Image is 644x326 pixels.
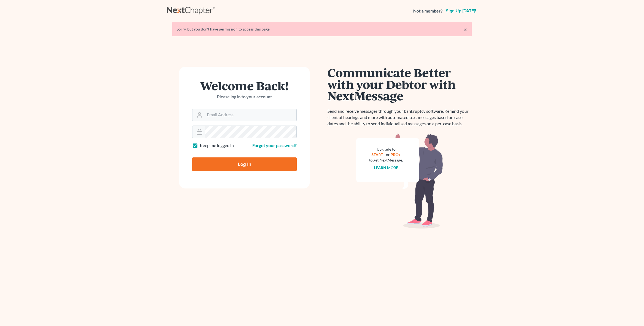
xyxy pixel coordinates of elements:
[386,152,390,157] span: or
[464,26,467,33] a: ×
[205,109,296,121] input: Email Address
[445,9,477,13] a: Sign up [DATE]!
[192,157,297,171] input: Log In
[192,94,297,100] p: Please log in to your account
[177,26,467,32] div: Sorry, but you don't have permission to access this page
[369,157,403,163] div: to get NextMessage.
[391,152,401,157] a: PRO+
[327,108,472,127] p: Send and receive messages through your bankruptcy software. Remind your client of hearings and mo...
[413,8,443,14] strong: Not a member?
[356,133,443,229] img: nextmessage_bg-59042aed3d76b12b5cd301f8e5b87938c9018125f34e5fa2b7a6b67550977c72.svg
[374,165,398,170] a: Learn more
[372,152,385,157] a: START+
[327,67,472,102] h1: Communicate Better with your Debtor with NextMessage
[369,147,403,152] div: Upgrade to
[192,80,297,92] h1: Welcome Back!
[200,142,234,149] label: Keep me logged in
[252,143,297,148] a: Forgot your password?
